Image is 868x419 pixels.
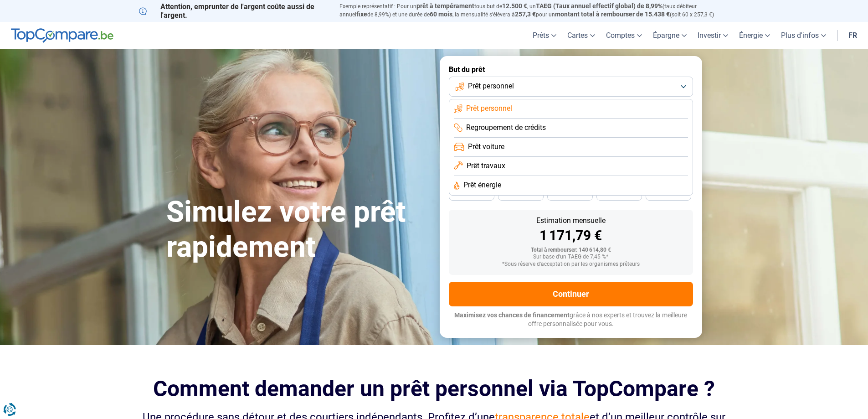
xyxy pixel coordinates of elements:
span: 48 mois [462,191,482,197]
span: 36 mois [560,191,580,197]
a: Prêts [527,22,562,49]
a: Épargne [647,22,692,49]
span: 42 mois [511,191,531,197]
span: Prêt énergie [463,180,501,190]
div: Estimation mensuelle [456,217,686,224]
label: But du prêt [449,65,693,74]
a: Cartes [562,22,601,49]
a: Plus d'infos [776,22,832,49]
a: fr [843,22,863,49]
div: Total à rembourser: 140 614,80 € [456,247,686,253]
h1: Simulez votre prêt rapidement [166,195,429,265]
span: fixe [356,10,367,18]
div: 1 171,79 € [456,229,686,243]
span: Prêt personnel [468,81,514,91]
button: Continuer [449,282,693,306]
h2: Comment demander un prêt personnel via TopCompare ? [139,376,729,401]
a: Énergie [734,22,776,49]
p: Attention, emprunter de l'argent coûte aussi de l'argent. [139,2,329,20]
span: Maximisez vos chances de financement [454,311,570,319]
a: Investir [692,22,734,49]
a: Comptes [601,22,647,49]
span: montant total à rembourser de 15.438 € [555,10,670,18]
img: TopCompare [11,28,113,43]
span: TAEG (Taux annuel effectif global) de 8,99% [536,2,663,10]
span: Regroupement de crédits [466,123,546,133]
p: grâce à nos experts et trouvez la meilleure offre personnalisée pour vous. [449,311,693,329]
span: Prêt travaux [467,161,505,171]
span: Prêt personnel [466,103,512,114]
span: 12.500 € [502,2,527,10]
p: Exemple représentatif : Pour un tous but de , un (taux débiteur annuel de 8,99%) et une durée de ... [339,2,729,19]
span: 30 mois [609,191,629,197]
span: 257,3 € [515,10,536,18]
div: *Sous réserve d'acceptation par les organismes prêteurs [456,261,686,268]
span: 24 mois [658,191,678,197]
span: Prêt voiture [468,142,504,152]
span: 60 mois [430,10,452,18]
span: prêt à tempérament [416,2,474,10]
div: Sur base d'un TAEG de 7,45 %* [456,254,686,260]
button: Prêt personnel [449,77,693,97]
